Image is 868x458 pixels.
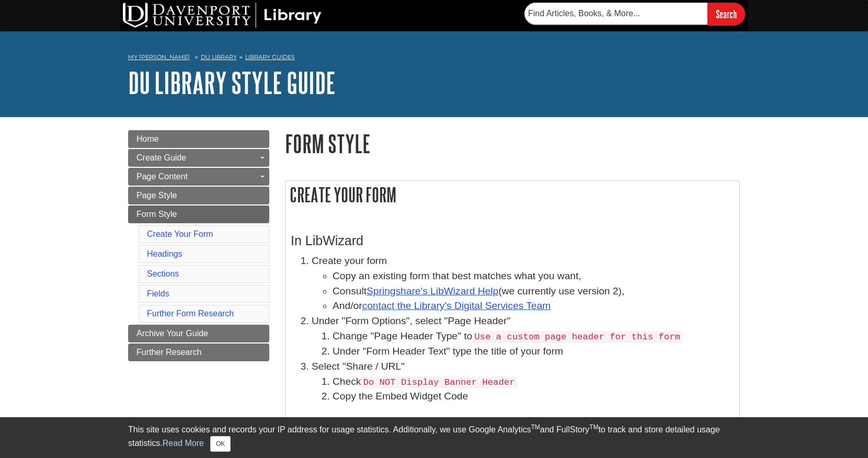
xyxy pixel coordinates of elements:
h3: In LibGuides [291,415,734,430]
a: Springshare's LibWizard Help [367,285,498,296]
a: Home [128,130,269,148]
a: My [PERSON_NAME] [128,53,190,62]
li: Consult (we currently use version 2), [333,284,734,299]
li: Under "Form Options", select "Page Header" [312,314,734,359]
div: This site uses cookies and records your IP address for usage statistics. Additionally, we use Goo... [128,423,740,452]
img: DU Library [123,3,322,28]
form: Searches DU Library's articles, books, and more [524,3,745,25]
a: Read More [163,439,204,448]
li: Check [333,374,734,390]
sup: TM [589,423,598,431]
a: Further Form Research [147,309,234,318]
a: Create Your Form [147,230,213,238]
a: Create Guide [128,149,269,167]
span: Archive Your Guide [136,329,208,338]
span: Home [136,134,159,143]
a: DU Library [201,53,237,61]
li: Copy the Embed Widget Code [333,389,734,404]
a: Page Content [128,168,269,186]
span: Page Content [136,172,188,181]
a: Page Style [128,187,269,204]
h2: Create Your Form [285,181,739,209]
span: Page Style [136,191,177,200]
span: Form Style [136,210,177,219]
code: Do NOT Display Banner Header [361,376,517,388]
div: Guide Page Menu [128,130,269,361]
li: Create your form [312,254,734,314]
span: Create Guide [136,153,186,162]
a: Headings [147,249,182,258]
a: Library Guides [245,53,295,61]
li: Change "Page Header Type" to [333,329,734,344]
code: Use a custom page header for this form [472,331,682,343]
nav: breadcrumb [128,50,740,67]
li: And/or [333,299,734,314]
button: Close [210,436,231,452]
li: Copy an existing form that best matches what you want, [333,269,734,284]
a: DU Library Style Guide [128,66,336,99]
a: Archive Your Guide [128,325,269,342]
a: contact the Library's Digital Services Team [362,300,551,311]
a: Form Style [128,205,269,223]
a: Fields [147,289,169,298]
a: Further Research [128,344,269,361]
h1: Form Style [285,130,740,157]
a: Sections [147,269,179,278]
li: Select "Share / URL" [312,359,734,405]
input: Find Articles, Books, & More... [524,3,707,25]
span: Further Research [136,348,202,357]
sup: TM [531,423,540,431]
h3: In LibWizard [291,233,734,248]
input: Search [707,3,745,25]
li: Under "Form Header Text" type the title of your form [333,344,734,359]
